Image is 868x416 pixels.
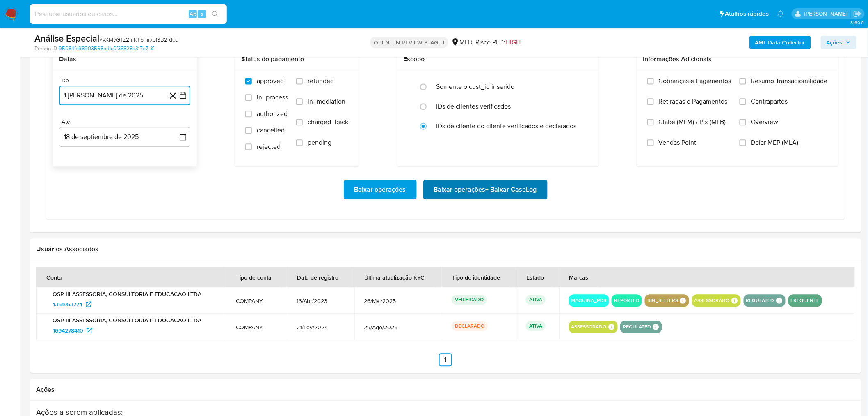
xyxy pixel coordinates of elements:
b: AML Data Collector [755,36,805,49]
button: AML Data Collector [749,36,811,49]
a: Sair [853,9,862,18]
button: search-icon [207,8,224,20]
a: 95084fb98903568bd1c0f38828a317e7 [59,45,154,52]
p: OPEN - IN REVIEW STAGE I [370,37,448,48]
input: Pesquise usuários ou casos... [30,9,227,19]
p: laisa.felismino@mercadolivre.com [804,10,850,18]
span: Ações [827,36,843,49]
a: Notificações [777,10,784,17]
span: 3.160.0 [850,19,864,26]
span: s [201,10,203,18]
span: Atalhos rápidos [725,9,769,18]
b: Análise Especial [34,32,99,45]
button: Ações [821,36,857,49]
span: HIGH [505,37,521,47]
span: Risco PLD: [475,38,521,47]
span: # vXMvGTz2mKT5mrxbl9B2rdcq [99,35,178,44]
div: MLB [451,38,472,47]
span: Alt [190,10,196,18]
h2: Ações [36,386,855,394]
b: Person ID [34,45,57,52]
h2: Usuários Associados [36,245,855,253]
